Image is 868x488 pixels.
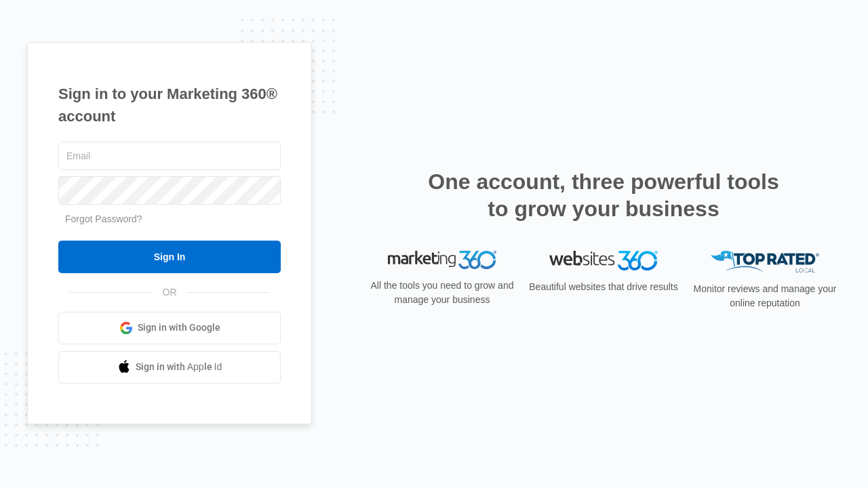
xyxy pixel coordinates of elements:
[58,351,281,384] a: Sign in with Apple Id
[153,285,186,300] span: OR
[689,282,841,310] p: Monitor reviews and manage your online reputation
[58,142,281,170] input: Email
[58,312,281,344] a: Sign in with Google
[58,241,281,273] input: Sign In
[711,251,819,273] img: Top Rated Local
[138,321,220,335] span: Sign in with Google
[136,360,222,374] span: Sign in with Apple Id
[58,83,281,127] h1: Sign in to your Marketing 360® account
[549,251,658,270] img: Websites 360
[366,279,518,307] p: All the tools you need to grow and manage your business
[65,213,142,224] a: Forgot Password?
[388,251,496,270] img: Marketing 360
[528,280,679,294] p: Beautiful websites that drive results
[424,168,783,222] h2: One account, three powerful tools to grow your business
